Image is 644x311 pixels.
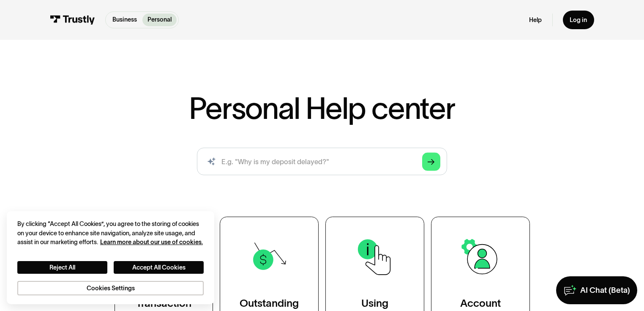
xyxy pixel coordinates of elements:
[100,239,203,245] a: More information about your privacy, opens in a new tab
[197,148,448,175] input: search
[7,211,214,304] div: Cookie banner
[17,220,204,247] div: By clicking “Accept All Cookies”, you agree to the storing of cookies on your device to enhance s...
[107,14,142,26] a: Business
[556,276,637,304] a: AI Chat (Beta)
[563,11,594,29] a: Log in
[50,15,95,25] img: Trustly Logo
[529,16,542,24] a: Help
[147,15,172,24] p: Personal
[112,15,137,24] p: Business
[17,281,204,296] button: Cookies Settings
[570,16,587,24] div: Log in
[580,285,630,295] div: AI Chat (Beta)
[17,261,108,274] button: Reject All
[197,148,448,175] form: Search
[189,93,455,124] h1: Personal Help center
[142,14,177,26] a: Personal
[114,261,204,274] button: Accept All Cookies
[17,220,204,295] div: Privacy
